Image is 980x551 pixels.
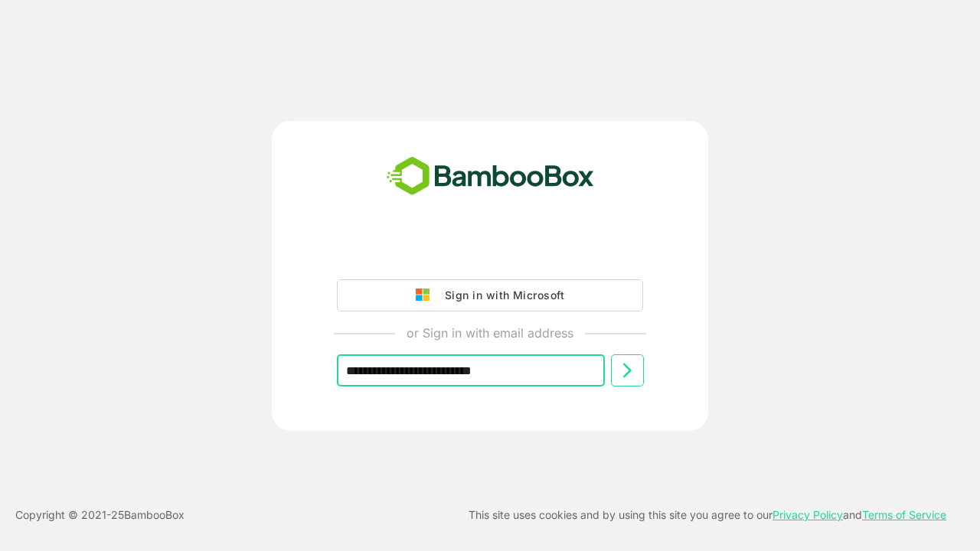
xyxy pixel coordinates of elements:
[378,152,603,202] img: bamboobox
[469,506,946,524] p: This site uses cookies and by using this site you agree to our and
[437,285,564,305] div: Sign in with Microsoft
[15,506,185,524] p: Copyright © 2021- 25 BambooBox
[337,279,643,311] button: Sign in with Microsoft
[407,324,573,342] p: or Sign in with email address
[862,508,946,521] a: Terms of Service
[773,508,843,521] a: Privacy Policy
[329,236,651,270] iframe: Sign in with Google Button
[416,289,437,302] img: google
